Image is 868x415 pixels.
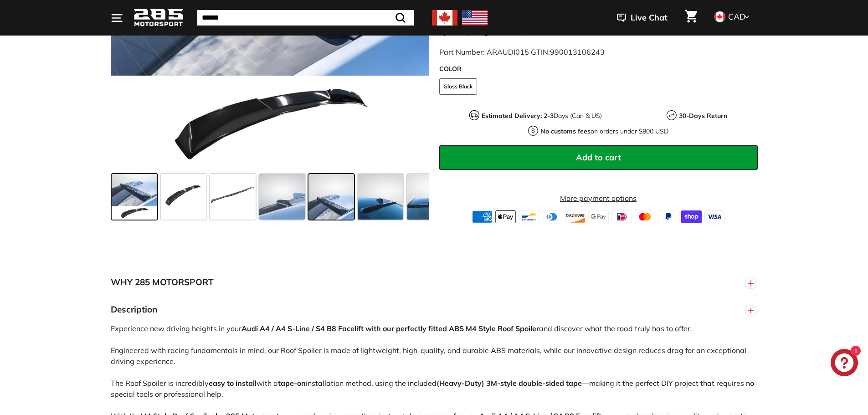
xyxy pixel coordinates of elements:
button: Live Chat [605,6,679,29]
span: Live Chat [631,12,668,24]
strong: tape-on [278,379,306,388]
strong: easy to install [209,379,257,388]
span: 990013106243 [550,47,605,56]
span: CAD [728,11,745,22]
strong: 30-Days Return [679,112,727,120]
strong: No customs fees [540,127,591,135]
img: visa [704,210,725,223]
span: Add to cart [576,152,621,163]
strong: Best price guarantee [452,28,516,36]
img: bancontact [519,210,539,223]
button: WHY 285 MOTORSPORT [111,269,758,296]
a: Cart [679,2,703,33]
span: Part Number: ARAUDI015 GTIN: [439,47,605,56]
strong: (Heavy-Duty) 3M-style double-sided tape [437,379,582,388]
img: apple_pay [495,210,516,223]
img: Logo_285_Motorsport_areodynamics_components [134,7,184,29]
button: Add to cart [439,145,758,170]
strong: Audi A4 / A4 S-Line / S4 B8 Facelift with our perfectly fitted ABS M4 Style Roof Spoiler [241,324,539,333]
button: Description [111,296,758,323]
a: More payment options [439,193,758,204]
inbox-online-store-chat: Shopify online store chat [828,349,861,379]
img: ideal [611,210,632,223]
p: on orders under $800 USD [540,127,668,136]
img: diners_club [542,210,562,223]
img: shopify_pay [681,210,702,223]
img: discover [565,210,586,223]
input: Search [197,10,414,26]
strong: Estimated Delivery: 2-3 [482,112,554,120]
img: paypal [658,210,678,223]
img: master [635,210,655,223]
img: american_express [472,210,493,223]
img: google_pay [588,210,609,223]
label: COLOR [439,64,758,74]
p: Days (Can & US) [482,111,602,121]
